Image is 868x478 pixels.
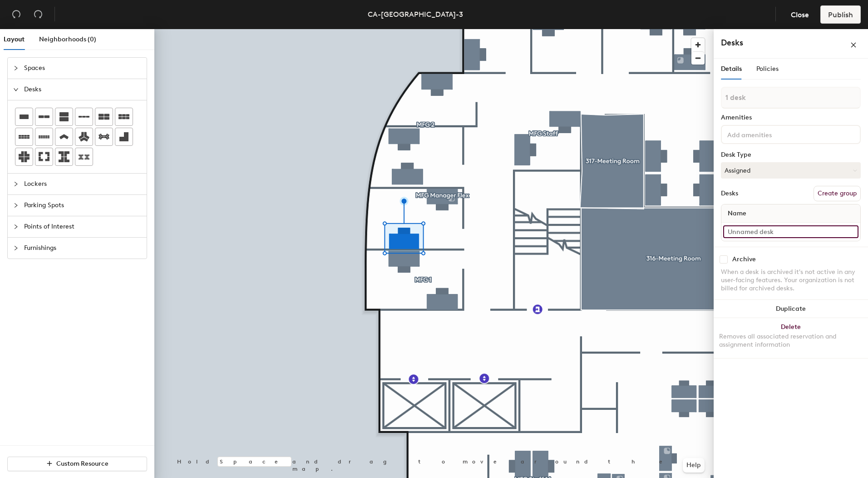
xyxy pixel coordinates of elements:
[721,37,821,49] h4: Desks
[723,225,858,238] input: Unnamed desk
[56,460,108,468] span: Custom Resource
[29,5,47,24] button: Redo (⌘ + ⇧ + Z)
[725,129,807,139] input: Add amenities
[24,216,141,237] span: Points of Interest
[24,79,141,100] span: Desks
[368,9,463,20] div: CA-[GEOGRAPHIC_DATA]-3
[721,151,861,159] div: Desk Type
[7,5,25,24] button: Undo (⌘ + Z)
[39,35,96,43] span: Neighborhoods (0)
[850,42,857,48] span: close
[783,5,817,24] button: Close
[791,10,809,19] span: Close
[12,10,21,19] span: undo
[723,205,751,222] span: Name
[714,300,868,318] button: Duplicate
[820,5,861,24] button: Publish
[4,35,25,43] span: Layout
[24,58,141,79] span: Spaces
[732,256,756,263] div: Archive
[13,65,19,71] span: collapsed
[719,333,863,349] div: Removes all associated reservation and assignment information
[721,162,861,179] button: Assigned
[13,203,19,208] span: collapsed
[13,87,19,92] span: expanded
[721,114,861,121] div: Amenities
[721,190,738,197] div: Desks
[24,195,141,216] span: Parking Spots
[13,181,19,187] span: collapsed
[7,457,147,471] button: Custom Resource
[13,224,19,229] span: collapsed
[24,238,141,259] span: Furnishings
[13,245,19,251] span: collapsed
[721,65,742,73] span: Details
[24,174,141,194] span: Lockers
[814,186,861,201] button: Create group
[714,318,868,358] button: DeleteRemoves all associated reservation and assignment information
[721,268,861,293] div: When a desk is archived it's not active in any user-facing features. Your organization is not bil...
[683,458,705,473] button: Help
[756,65,779,73] span: Policies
